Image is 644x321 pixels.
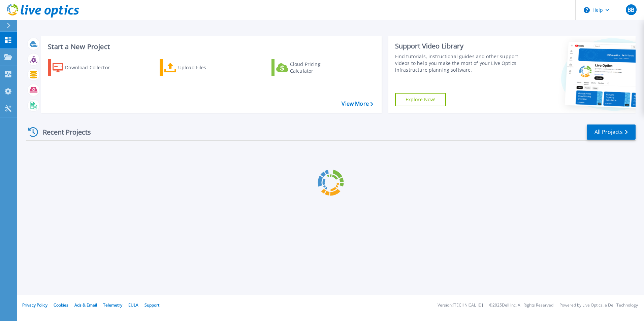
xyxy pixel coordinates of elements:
span: BB [627,7,634,12]
li: Version: [TECHNICAL_ID] [438,303,483,308]
a: All Projects [587,124,636,140]
a: View More [342,101,373,107]
a: Telemetry [103,302,122,308]
a: Support [144,302,159,308]
h3: Start a New Project [48,43,373,50]
div: Upload Files [178,61,232,74]
div: Cloud Pricing Calculator [290,61,344,74]
a: EULA [128,302,138,308]
a: Ads & Email [74,302,97,308]
a: Upload Files [160,59,235,76]
div: Download Collector [65,61,119,74]
a: Privacy Policy [22,302,47,308]
div: Find tutorials, instructional guides and other support videos to help you make the most of your L... [395,53,521,73]
a: Cloud Pricing Calculator [271,59,347,76]
a: Cookies [54,302,68,308]
li: © 2025 Dell Inc. All Rights Reserved [489,303,553,308]
div: Support Video Library [395,42,521,50]
a: Explore Now! [395,93,446,106]
a: Download Collector [48,59,123,76]
div: Recent Projects [26,124,100,140]
li: Powered by Live Optics, a Dell Technology [559,303,638,308]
